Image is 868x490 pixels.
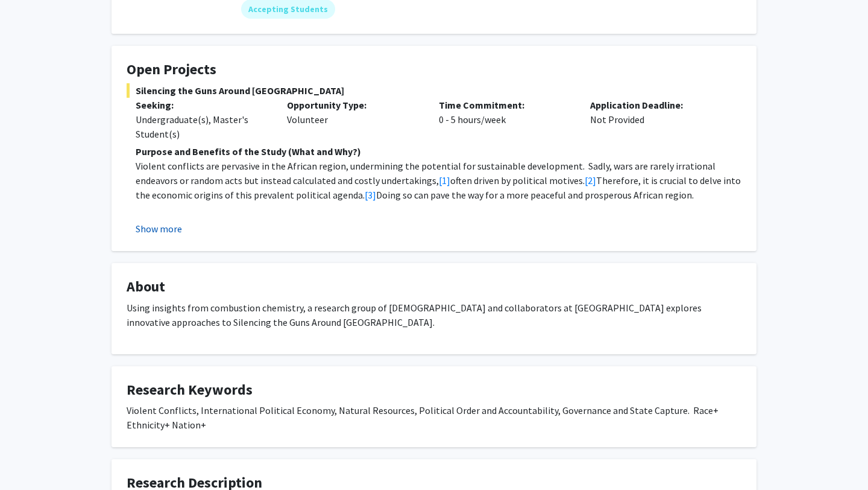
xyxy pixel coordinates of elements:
[136,98,269,112] p: Seeking:
[9,436,51,481] iframe: Chat
[127,83,741,98] span: Silencing the Guns Around [GEOGRAPHIC_DATA]
[365,189,376,201] a: [3]
[581,98,732,141] div: Not Provided
[430,98,581,141] div: 0 - 5 hours/week
[287,98,420,112] p: Opportunity Type:
[136,159,741,202] p: Violent conflicts are pervasive in the African region, undermining the potential for sustainable ...
[439,98,572,112] p: Time Commitment:
[585,174,596,186] a: [2]
[136,145,361,157] strong: Purpose and Benefits of the Study (What and Why?)
[439,174,450,186] a: [1]
[127,278,741,296] h4: About
[127,61,741,78] h4: Open Projects
[136,112,269,141] div: Undergraduate(s), Master's Student(s)
[136,221,182,236] button: Show more
[278,98,429,141] div: Volunteer
[127,381,741,399] h4: Research Keywords
[127,301,741,329] p: Using insights from combustion chemistry, a research group of [DEMOGRAPHIC_DATA] and collaborator...
[127,403,741,432] div: Violent Conflicts, International Political Economy, Natural Resources, Political Order and Accoun...
[590,98,723,112] p: Application Deadline:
